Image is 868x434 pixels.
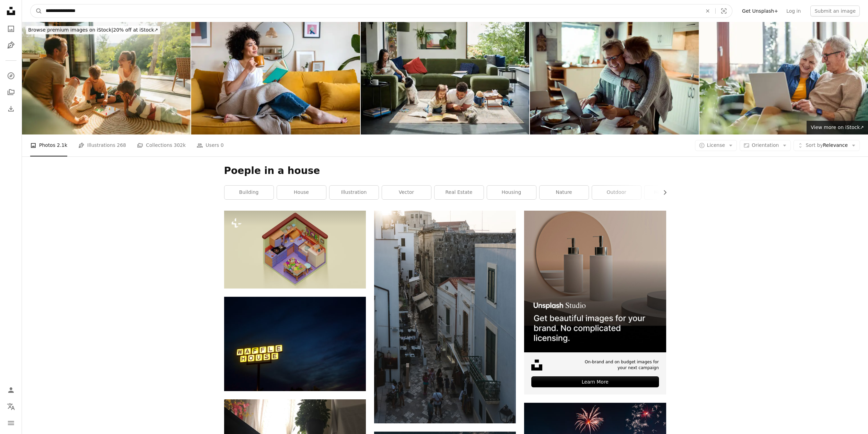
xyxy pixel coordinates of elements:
span: View more on iStock ↗ [811,125,864,130]
a: Log in [782,5,805,16]
a: Browse premium images on iStock|20% off at iStock↗ [22,22,164,38]
span: 268 [117,141,126,149]
a: Log in / Sign up [4,383,18,397]
a: building [224,186,274,199]
button: License [695,140,737,151]
span: Browse premium images on iStock | [28,27,113,33]
a: real estate [435,186,484,199]
a: outdoor [592,186,641,199]
a: home decor [645,186,694,199]
img: Online Shopping [530,22,698,134]
img: Senior couple using laptop while sitting on sofa in living room at home [699,22,868,134]
span: Orientation [752,142,779,148]
a: Illustrations [4,38,18,52]
a: Download History [4,102,18,116]
span: Sort by [806,142,823,148]
h1: Poeple in a house [224,165,666,177]
a: Users 0 [197,134,224,156]
button: Search Unsplash [31,4,42,17]
a: Isometric kitchen view with people sleeping on table. [224,246,366,253]
img: file-1631678316303-ed18b8b5cb9cimage [531,360,542,371]
img: people walking on sidewalk near building during daytime [374,211,516,423]
div: Learn More [531,376,659,387]
button: Menu [4,416,18,430]
span: License [707,142,725,148]
a: vector [382,186,431,199]
button: Clear [700,4,715,17]
span: 20% off at iStock ↗ [28,27,158,33]
span: On-brand and on budget images for your next campaign [581,359,659,371]
a: house [277,186,326,199]
button: Language [4,400,18,413]
form: Find visuals sitewide [30,4,732,18]
img: father and daughter spending quality time together [361,22,529,134]
a: Collections 302k [137,134,186,156]
span: Relevance [806,142,848,149]
img: Isometric kitchen view with people sleeping on table. [224,211,366,289]
button: Orientation [740,140,791,151]
a: View more on iStock↗ [807,121,868,134]
img: Pensive relaxed African american woman reading a book at home, drinking coffee sitting on the cou... [191,22,360,134]
a: Illustrations 268 [78,134,126,156]
button: Sort byRelevance [794,140,860,151]
a: housing [487,186,536,199]
button: Submit an image [810,5,860,16]
a: a sign at night [224,341,366,347]
a: Photos [4,22,18,36]
a: Explore [4,69,18,83]
a: On-brand and on budget images for your next campaignLearn More [524,211,666,395]
img: file-1715714113747-b8b0561c490eimage [524,211,666,352]
button: Visual search [716,4,732,17]
img: Playing board games together [22,22,190,134]
a: illustration [329,186,379,199]
a: Get Unsplash+ [738,5,782,16]
span: 0 [221,141,224,149]
a: nature [540,186,589,199]
img: a sign at night [224,297,366,391]
a: people walking on sidewalk near building during daytime [374,314,516,320]
a: Home — Unsplash [4,4,18,19]
a: Collections [4,85,18,99]
span: 302k [174,141,186,149]
button: scroll list to the right [659,186,666,199]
